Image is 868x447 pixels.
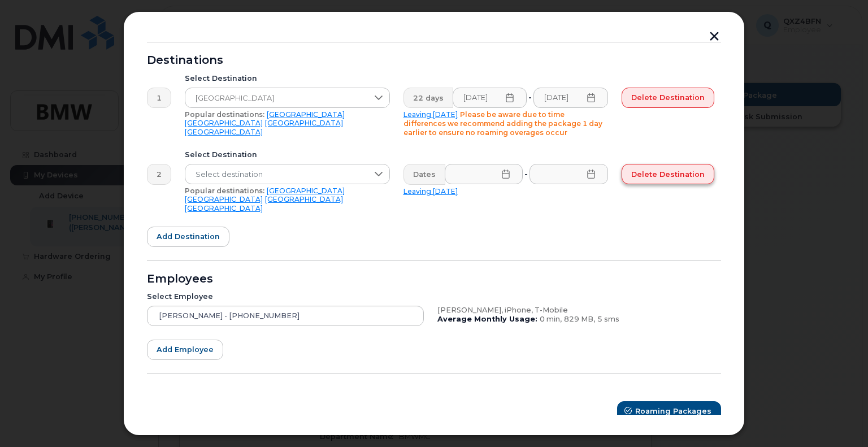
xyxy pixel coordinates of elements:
a: [GEOGRAPHIC_DATA] [185,128,263,136]
a: Leaving [DATE] [403,187,458,196]
a: [GEOGRAPHIC_DATA] [265,195,343,203]
div: - [522,164,530,184]
div: Destinations [147,56,721,65]
div: [PERSON_NAME], iPhone, T-Mobile [437,306,714,315]
div: - [526,88,534,108]
a: [GEOGRAPHIC_DATA] [265,119,343,127]
span: 829 MB, [564,315,595,323]
span: Delete destination [631,92,705,103]
button: Add employee [147,340,223,360]
a: [GEOGRAPHIC_DATA] [185,204,263,212]
button: Roaming Packages [617,401,721,422]
a: Leaving [DATE] [403,110,458,119]
button: Add destination [147,227,229,247]
button: Delete destination [622,88,714,108]
input: Please fill out this field [445,164,523,184]
div: Select Destination [185,150,390,159]
b: Average Monthly Usage: [437,315,537,323]
iframe: Messenger Launcher [819,398,860,439]
a: [GEOGRAPHIC_DATA] [267,110,345,119]
span: Please be aware due to time differences we recommend adding the package 1 day earlier to ensure n... [403,110,602,136]
a: [GEOGRAPHIC_DATA] [267,186,345,195]
span: Delete destination [631,169,705,180]
div: Select Destination [185,74,390,83]
span: Select destination [185,164,368,185]
button: Delete destination [622,164,714,184]
span: Popular destinations: [185,186,264,195]
div: Select Employee [147,292,424,301]
input: Please fill out this field [533,88,608,108]
span: Roaming Packages [635,406,711,416]
span: 0 min, [540,315,562,323]
input: Please fill out this field [453,88,527,108]
span: Germany [185,88,368,109]
span: Popular destinations: [185,110,264,119]
input: Please fill out this field [530,164,608,184]
div: Employees [147,275,721,284]
a: [GEOGRAPHIC_DATA] [185,195,263,203]
input: Search device [147,306,424,326]
span: 5 sms [597,315,619,323]
a: [GEOGRAPHIC_DATA] [185,119,263,127]
span: Add destination [157,231,220,242]
span: Add employee [157,344,214,355]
